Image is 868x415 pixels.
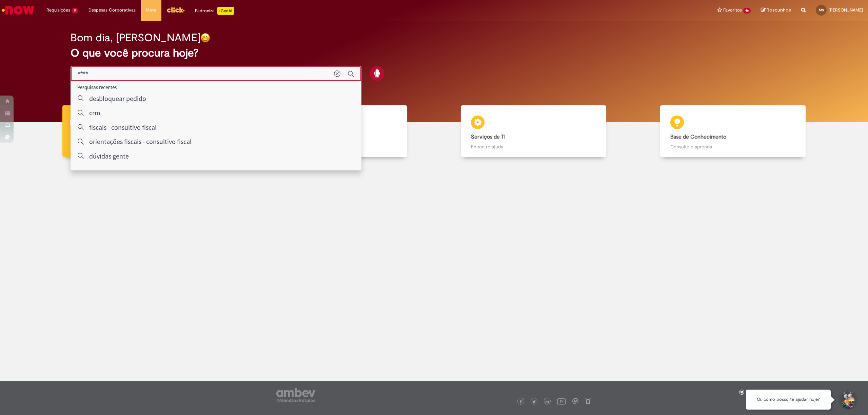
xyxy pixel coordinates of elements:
p: Encontre ajuda [471,143,596,150]
span: 14 [72,8,78,14]
b: Serviços de TI [471,133,506,140]
img: logo_footer_facebook.png [519,400,522,403]
img: click_logo_yellow_360x200.png [166,5,185,15]
span: Requisições [46,7,70,14]
img: logo_footer_linkedin.png [546,400,549,404]
p: +GenAi [217,7,234,15]
img: logo_footer_ambev_rotulo_gray.png [276,388,315,402]
img: logo_footer_naosei.png [585,398,591,404]
span: [PERSON_NAME] [829,7,863,13]
h2: Bom dia, [PERSON_NAME] [71,32,200,44]
b: Base de Conhecimento [670,133,726,140]
img: logo_footer_twitter.png [532,400,536,403]
img: logo_footer_workplace.png [572,398,578,404]
span: MS [819,8,824,12]
span: More [146,7,156,14]
p: Consulte e aprenda [670,143,795,150]
div: Oi, como posso te ajudar hoje? [746,390,831,410]
button: Iniciar Conversa de Suporte [837,390,858,410]
img: happy-face.png [200,33,210,43]
img: logo_footer_youtube.png [557,397,566,406]
span: 46 [743,8,751,14]
span: Favoritos [723,7,742,14]
div: Padroniza [195,7,234,15]
a: Tirar dúvidas Tirar dúvidas com Lupi Assist e Gen Ai [36,105,235,157]
a: Base de Conhecimento Consulte e aprenda [633,105,833,157]
a: Serviços de TI Encontre ajuda [434,105,633,157]
img: ServiceNow [1,3,36,17]
h2: O que você procura hoje? [71,47,797,59]
span: Rascunhos [767,7,791,13]
span: Despesas Corporativas [88,7,136,14]
a: Rascunhos [761,7,791,14]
